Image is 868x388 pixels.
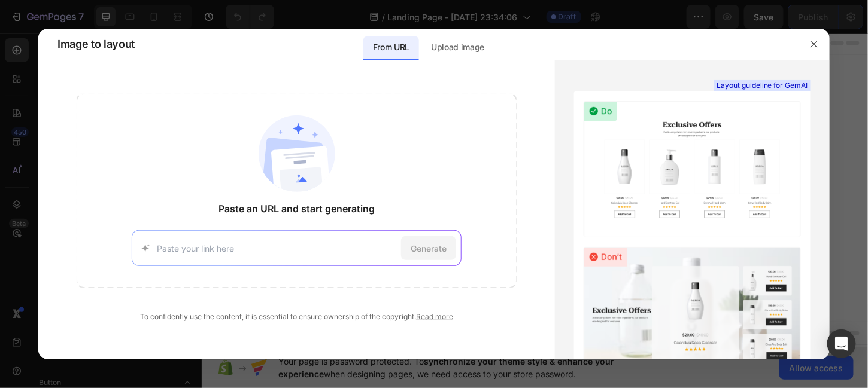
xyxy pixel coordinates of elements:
button: Add sections [272,198,354,222]
div: To confidently use the content, it is essential to ensure ownership of the copyright. [77,311,517,322]
span: Image to layout [57,37,135,51]
div: Start with Sections from sidebar [287,174,432,188]
span: Layout guideline for GemAI [717,80,808,91]
button: Add elements [362,198,446,222]
input: Paste your link here [157,242,396,255]
p: Upload image [431,40,484,54]
a: Read more [416,312,453,321]
span: Paste an URL and start generating [218,201,375,216]
div: Open Intercom Messenger [827,329,856,358]
span: Generate [411,242,447,255]
p: From URL [373,40,409,54]
div: Start with Generating from URL or image [279,265,440,274]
